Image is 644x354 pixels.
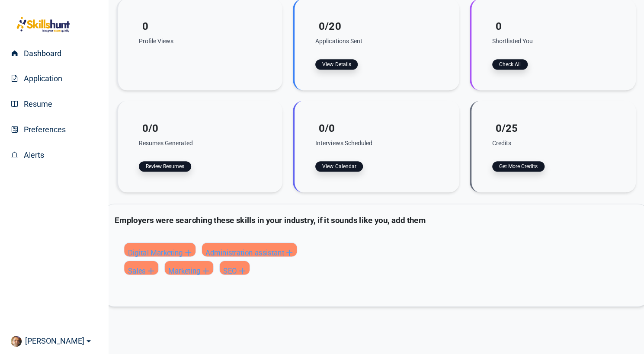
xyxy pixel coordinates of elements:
[22,335,84,348] span: [PERSON_NAME]
[11,15,76,34] img: logo
[492,161,545,172] a: Get More Credits
[492,121,615,135] h4: 0/25
[139,121,262,135] h4: 0/0
[202,242,298,257] div: Administration assistant
[20,99,52,108] span: Resume
[139,37,262,45] p: Profile Views
[315,59,358,70] button: View Details
[492,37,615,45] p: Shortlisted You
[492,19,615,33] h4: 0
[315,37,438,45] p: Applications Sent
[219,260,250,275] div: SEO
[11,336,22,347] img: O9YLBzmqyMuFGr1O79wt1CM8lV9w9xCzETSdxMmR.jpg
[20,74,62,83] span: Application
[315,139,438,147] p: Interviews Scheduled
[115,215,638,225] h5: Employers were searching these skills in your industry, if it sounds like you, add them
[139,19,262,33] h4: 0
[20,125,66,134] span: Preferences
[124,242,196,257] div: Digital Marketing
[492,139,615,147] p: Credits
[139,161,191,172] a: Review Resumes
[124,260,159,275] div: Sales
[492,59,528,70] button: Check All
[20,49,61,58] span: Dashboard
[315,19,438,33] h4: 0/20
[315,121,438,135] h4: 0/0
[164,260,214,275] div: Marketing
[139,139,262,147] p: Resumes Generated
[20,150,44,159] span: Alerts
[315,161,363,172] a: View Calendar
